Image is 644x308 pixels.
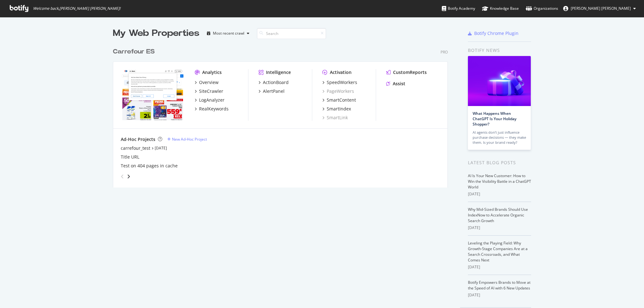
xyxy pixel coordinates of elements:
[263,79,289,86] div: ActionBoard
[121,163,178,169] a: Test on 404 pages in cache
[322,79,357,86] a: SpeedWorkers
[482,5,519,12] div: Knowledge Base
[199,79,219,86] div: Overview
[257,28,326,39] input: Search
[330,69,352,76] div: Activation
[172,137,207,142] div: New Ad-Hoc Project
[195,97,225,103] a: LogAnalyzer
[322,106,351,112] a: SmartIndex
[202,69,222,76] div: Analytics
[327,79,357,86] div: SpeedWorkers
[327,106,351,112] div: SmartIndex
[195,88,223,94] a: SiteCrawler
[322,88,354,94] a: PageWorkers
[195,106,229,112] a: RealKeywords
[468,30,519,36] a: Botify Chrome Plugin
[121,69,185,120] img: www.carrefour.es
[526,5,558,12] div: Organizations
[155,145,167,151] a: [DATE]
[263,88,285,94] div: AlertPanel
[468,264,531,270] div: [DATE]
[442,5,475,12] div: Botify Academy
[33,6,120,11] span: Welcome back, [PERSON_NAME] [PERSON_NAME] !
[213,31,244,35] div: Most recent crawl
[199,106,229,112] div: RealKeywords
[258,79,289,86] a: ActionBoard
[468,173,531,190] a: AI Is Your New Customer: How to Win the Visibility Battle in a ChatGPT World
[468,159,531,166] div: Latest Blog Posts
[386,69,427,76] a: CustomReports
[386,81,405,87] a: Assist
[474,30,519,36] div: Botify Chrome Plugin
[121,154,139,160] a: Title URL
[113,40,453,188] div: grid
[266,69,291,76] div: Intelligence
[113,27,199,40] div: My Web Properties
[468,56,531,106] img: What Happens When ChatGPT Is Your Holiday Shopper?
[468,207,528,223] a: Why Mid-Sized Brands Should Use IndexNow to Accelerate Organic Search Growth
[322,97,356,103] a: SmartContent
[118,171,126,182] div: angle-left
[113,47,155,56] div: Carrefour ES
[204,28,252,38] button: Most recent crawl
[199,97,225,103] div: LogAnalyzer
[167,137,207,142] a: New Ad-Hoc Project
[393,69,427,76] div: CustomReports
[199,88,223,94] div: SiteCrawler
[558,3,641,14] button: [PERSON_NAME] [PERSON_NAME]
[473,130,526,145] div: AI agents don’t just influence purchase decisions — they make them. Is your brand ready?
[322,115,348,121] a: SmartLink
[113,47,157,56] a: Carrefour ES
[327,97,356,103] div: SmartContent
[121,145,150,151] a: carrefour_test
[121,136,155,143] div: Ad-Hoc Projects
[126,173,131,180] div: angle-right
[468,225,531,231] div: [DATE]
[468,292,531,298] div: [DATE]
[571,6,631,11] span: Alina Paula Danci
[441,49,448,55] div: Pro
[393,81,405,87] div: Assist
[468,240,528,263] a: Leveling the Playing Field: Why Growth-Stage Companies Are at a Search Crossroads, and What Comes...
[468,47,531,54] div: Botify news
[473,111,516,127] a: What Happens When ChatGPT Is Your Holiday Shopper?
[195,79,219,86] a: Overview
[258,88,285,94] a: AlertPanel
[468,280,530,291] a: Botify Empowers Brands to Move at the Speed of AI with 6 New Updates
[468,191,531,197] div: [DATE]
